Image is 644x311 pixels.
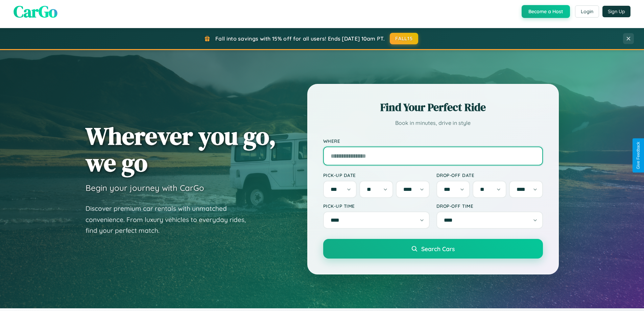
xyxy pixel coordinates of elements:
button: Login [575,5,599,18]
button: Sign Up [602,6,630,17]
h2: Find Your Perfect Ride [323,100,543,115]
p: Discover premium car rentals with unmatched convenience. From luxury vehicles to everyday rides, ... [86,203,255,236]
h3: Begin your journey with CarGo [86,183,204,193]
span: Fall into savings with 15% off for all users! Ends [DATE] 10am PT. [215,35,385,42]
button: Become a Host [522,5,570,18]
label: Where [323,138,543,144]
button: Search Cars [323,239,543,259]
span: Search Cars [421,245,455,252]
button: FALL15 [390,33,418,44]
label: Drop-off Date [436,172,543,178]
h1: Wherever you go, we go [86,123,276,176]
p: Book in minutes, drive in style [323,118,543,128]
label: Pick-up Date [323,172,430,178]
label: Drop-off Time [436,203,543,209]
span: CarGo [14,0,57,23]
label: Pick-up Time [323,203,430,209]
div: Give Feedback [636,142,641,169]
